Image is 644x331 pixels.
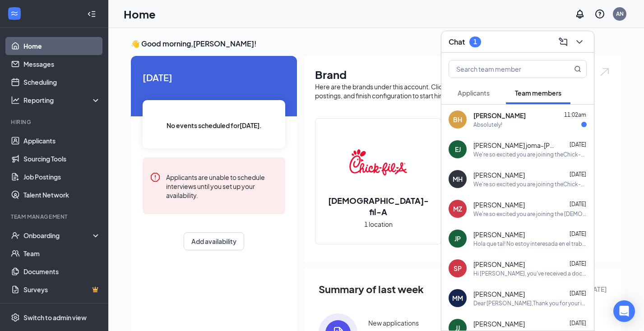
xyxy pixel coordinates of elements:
[11,313,20,322] svg: Settings
[473,270,587,277] div: Hi [PERSON_NAME], you've received a document signature request from [DEMOGRAPHIC_DATA]-fil-A for ...
[473,141,555,150] span: [PERSON_NAME] joma-[PERSON_NAME]
[473,38,477,46] div: 1
[454,234,461,243] div: JP
[574,37,585,47] svg: ChevronDown
[23,55,101,73] a: Messages
[570,201,586,207] span: [DATE]
[473,210,587,218] div: We're so excited you are joining the [DEMOGRAPHIC_DATA]-fil-A Schererville team! Do you know anyo...
[23,37,101,55] a: Home
[473,299,587,307] div: Dear [PERSON_NAME],Thank you for your interest in joining our team at [GEOGRAPHIC_DATA] ([GEOGRAP...
[11,96,20,105] svg: Analysis
[599,67,611,77] img: open.6027fd2a22e1237b5b06.svg
[449,60,556,78] input: Search team member
[473,240,587,248] div: Hola que tal! No estoy interesada en el trabajo. Gracias
[368,318,419,327] div: New applications
[131,39,621,49] h3: 👋 Good morning, [PERSON_NAME] !
[315,82,611,100] div: Here are the brands under this account. Click into a brand to see your locations, managers, job p...
[594,9,605,19] svg: QuestionInfo
[570,320,586,326] span: [DATE]
[570,290,586,297] span: [DATE]
[364,219,393,229] span: 1 location
[473,170,525,179] span: [PERSON_NAME]
[23,231,93,240] div: Onboarding
[23,96,101,105] div: Reporting
[473,111,526,120] span: [PERSON_NAME]
[616,10,624,18] div: AN
[558,37,569,47] svg: ComposeMessage
[349,133,407,191] img: Chick-fil-A
[454,264,462,273] div: SP
[572,35,587,49] button: ChevronDown
[570,141,586,148] span: [DATE]
[143,70,285,84] span: [DATE]
[575,9,585,19] svg: Notifications
[570,260,586,267] span: [DATE]
[574,65,581,73] svg: MagnifyingGlass
[124,6,156,22] h1: Home
[570,230,586,237] span: [DATE]
[167,120,262,130] span: No events scheduled for [DATE] .
[10,9,19,18] svg: WorkstreamLogo
[473,200,525,209] span: [PERSON_NAME]
[473,121,502,129] div: Absolutely!
[473,151,587,158] div: We're so excited you are joining theChick-fil-A Schererville team ! Do you know anyone else who m...
[319,281,424,297] span: Summary of last week
[184,232,244,250] button: Add availability
[87,9,96,18] svg: Collapse
[613,300,635,322] div: Open Intercom Messenger
[564,111,586,118] span: 11:02am
[453,175,463,184] div: MH
[315,67,611,82] h1: Brand
[473,230,525,239] span: [PERSON_NAME]
[453,115,462,124] div: BH
[452,294,463,303] div: MM
[458,89,490,97] span: Applicants
[570,171,586,178] span: [DATE]
[473,260,525,269] span: [PERSON_NAME]
[23,280,101,299] a: SurveysCrown
[515,89,561,97] span: Team members
[315,195,441,217] h2: [DEMOGRAPHIC_DATA]-fil-A
[23,244,101,262] a: Team
[23,132,101,150] a: Applicants
[23,262,101,280] a: Documents
[455,145,461,154] div: EJ
[11,118,99,126] div: Hiring
[11,213,99,221] div: Team Management
[473,180,587,188] div: We're so excited you are joining theChick-fil-A Schererville team ! Do you know anyone else who m...
[473,319,525,328] span: [PERSON_NAME]
[556,35,570,49] button: ComposeMessage
[11,231,20,240] svg: UserCheck
[453,204,462,213] div: MZ
[23,186,101,204] a: Talent Network
[23,73,101,91] a: Scheduling
[166,172,278,200] div: Applicants are unable to schedule interviews until you set up your availability.
[449,37,465,47] h3: Chat
[150,172,161,183] svg: Error
[23,150,101,168] a: Sourcing Tools
[473,290,525,299] span: [PERSON_NAME]
[23,168,101,186] a: Job Postings
[23,313,87,322] div: Switch to admin view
